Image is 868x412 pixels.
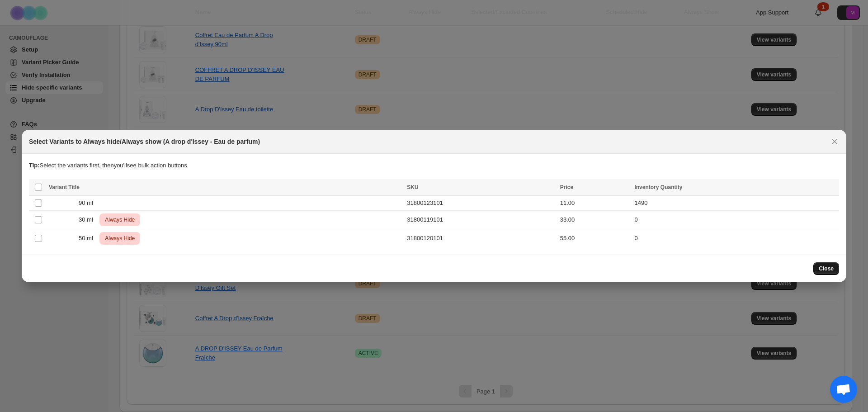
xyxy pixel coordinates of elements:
span: 90 ml [79,199,98,208]
td: 31800120101 [404,229,557,248]
h2: Select Variants to Always hide/Always show (A drop d'Issey - Eau de parfum) [29,137,260,146]
strong: Tip: [29,162,40,169]
span: Always Hide [103,214,137,225]
td: 0 [632,211,839,229]
td: 11.00 [557,196,632,211]
td: 33.00 [557,211,632,229]
span: 30 ml [79,215,98,224]
span: Always Hide [103,233,137,244]
p: Select the variants first, then you'll see bulk action buttons [29,161,839,170]
div: Ouvrir le chat [830,376,857,403]
span: Variant Title [49,184,80,190]
span: Price [560,184,573,190]
td: 1490 [632,196,839,211]
td: 55.00 [557,229,632,248]
span: SKU [407,184,418,190]
td: 31800123101 [404,196,557,211]
td: 0 [632,229,839,248]
span: Inventory Quantity [634,184,682,190]
span: 50 ml [79,234,98,243]
td: 31800119101 [404,211,557,229]
span: Close [819,265,834,272]
button: Close [828,135,841,148]
button: Close [813,262,839,275]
